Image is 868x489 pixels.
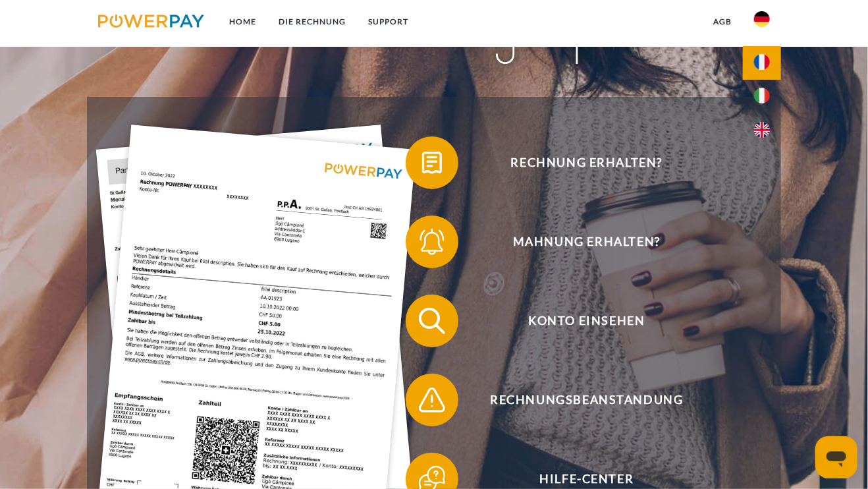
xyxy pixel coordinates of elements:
img: qb_bill.svg [416,146,448,179]
iframe: Schaltfläche zum Öffnen des Messaging-Fensters [815,436,857,478]
button: Rechnung erhalten? [406,136,748,189]
a: SUPPORT [357,10,420,34]
button: Rechnungsbeanstandung [406,374,748,426]
span: Rechnungsbeanstandung [425,374,748,426]
a: Home [218,10,267,34]
img: qb_warning.svg [416,384,448,417]
img: fr [754,54,770,70]
button: Konto einsehen [406,295,748,347]
span: Mahnung erhalten? [425,216,748,268]
button: Mahnung erhalten? [406,216,748,268]
img: en [754,122,770,138]
a: agb [702,10,743,34]
span: Konto einsehen [425,295,748,347]
a: DIE RECHNUNG [267,10,357,34]
img: qb_bell.svg [416,225,448,258]
img: de [754,11,770,27]
span: Rechnung erhalten? [425,136,748,189]
img: logo-powerpay.svg [98,14,204,28]
img: it [754,88,770,103]
img: qb_search.svg [416,304,448,337]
